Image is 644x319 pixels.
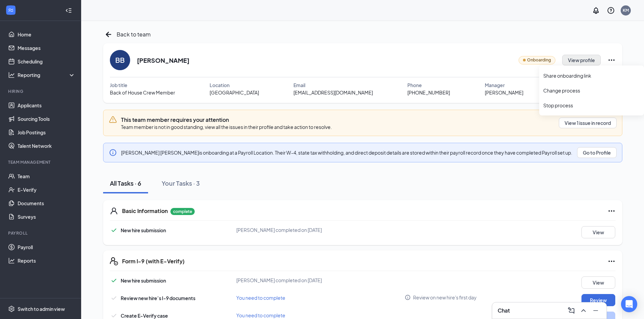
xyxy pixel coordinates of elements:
svg: QuestionInfo [607,6,615,15]
svg: FormI9EVerifyIcon [110,257,118,265]
span: Create E-Verify case [121,313,168,319]
div: Open Intercom Messenger [621,296,637,312]
a: Sourcing Tools [18,112,75,126]
a: Reports [18,254,75,267]
span: New hire submission [121,277,166,284]
span: Email [293,81,305,89]
div: Team Management [8,159,74,165]
span: [PERSON_NAME] completed on [DATE] [236,227,322,233]
a: ArrowLeftNewBack to team [103,29,151,40]
a: Home [18,28,75,41]
svg: Ellipses [607,207,616,215]
a: E-Verify [18,183,75,196]
span: New hire submission [121,227,166,233]
a: Scheduling [18,55,75,68]
a: Job Postings [18,126,75,139]
a: Messages [18,41,75,55]
span: You need to complete [236,295,285,301]
button: View [581,276,615,289]
div: Change process [543,87,640,94]
button: ComposeMessage [566,305,577,316]
div: Switch to admin view [18,305,65,312]
svg: ComposeMessage [567,307,575,315]
span: Review on new hire's first day [413,294,477,301]
span: [GEOGRAPHIC_DATA] [210,89,259,96]
span: Onboarding [527,57,551,63]
div: Stop process [543,102,640,109]
div: Share onboarding link [543,72,640,79]
h3: This team member requires your attention [121,116,332,124]
span: [PERSON_NAME] completed on [DATE] [236,277,322,283]
div: Payroll [8,230,74,236]
button: Go to Profile [577,147,617,158]
div: KM [623,7,629,13]
a: Payroll [18,240,75,254]
span: Manager [485,81,505,89]
svg: Info [109,149,117,157]
span: [PERSON_NAME] [485,89,523,96]
svg: Settings [8,305,15,312]
h5: Form I-9 (with E-Verify) [122,258,185,265]
a: Team [18,169,75,183]
svg: Checkmark [110,226,118,234]
button: Minimize [590,305,601,316]
svg: Collapse [65,7,72,14]
svg: ChevronUp [579,307,588,315]
div: All Tasks · 6 [110,179,141,187]
svg: Analysis [8,72,15,78]
span: Back to team [117,30,151,38]
h3: Chat [498,307,510,314]
h2: [PERSON_NAME] [137,56,189,64]
svg: Minimize [592,307,600,315]
button: View 1 issue in record [559,117,617,128]
button: Review [581,294,615,306]
span: You need to complete [236,312,285,318]
button: ChevronUp [578,305,589,316]
a: Applicants [18,99,75,112]
a: Surveys [18,210,75,223]
button: View profile [562,55,601,65]
svg: Notifications [592,6,600,15]
div: Your Tasks · 3 [162,179,200,187]
svg: ArrowLeftNew [103,29,114,40]
svg: Checkmark [110,276,118,285]
span: [PHONE_NUMBER] [407,89,450,96]
svg: Ellipses [607,56,616,64]
a: Documents [18,196,75,210]
svg: Ellipses [607,257,616,265]
div: Reporting [18,72,76,78]
span: Review new hire’s I-9 documents [121,295,195,301]
span: Phone [407,81,422,89]
svg: WorkstreamLogo [7,7,14,14]
svg: Info [405,294,411,300]
svg: Warning [109,115,117,124]
p: complete [170,208,195,215]
a: Talent Network [18,139,75,153]
h5: Basic Information [122,207,168,215]
span: Location [210,81,230,89]
div: BB [115,55,125,65]
svg: Checkmark [110,294,118,302]
span: Back of House Crew Member [110,89,175,96]
span: [PERSON_NAME] [PERSON_NAME] is onboarding at a Payroll Location. Their W-4, state tax withholding... [121,150,572,156]
span: [EMAIL_ADDRESS][DOMAIN_NAME] [293,89,373,96]
div: Hiring [8,88,74,94]
svg: User [110,207,118,215]
span: Job title [110,81,127,89]
span: Team member is not in good standing, view all the issues in their profile and take action to reso... [121,124,332,130]
button: View [581,226,615,238]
